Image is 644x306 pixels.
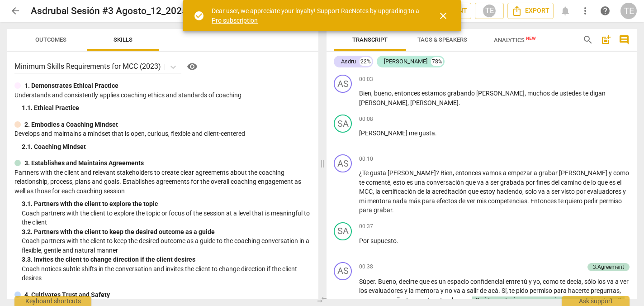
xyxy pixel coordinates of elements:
[359,206,374,214] span: para
[477,197,488,205] span: mis
[593,263,624,271] div: 3.Agreement
[373,188,375,195] span: ,
[488,287,498,294] span: acá
[371,90,374,97] span: ,
[392,206,394,214] span: .
[559,90,583,97] span: ustedes
[469,296,472,304] span: ,
[426,179,465,186] span: conversación
[568,287,591,294] span: hacerte
[607,278,615,285] span: va
[432,188,468,195] span: acreditación
[503,169,508,177] span: a
[181,59,199,74] a: Help
[597,278,607,285] span: los
[392,90,394,97] span: ,
[459,99,460,106] span: .
[502,287,507,294] span: Sí
[187,61,198,72] span: visibility
[31,5,187,17] h2: Asdrubal Sesión #3 Agosto_12_2025
[414,179,426,186] span: una
[421,296,434,304] span: este
[617,33,631,47] button: Show/Hide comments
[390,179,393,186] span: ,
[445,287,454,294] span: no
[590,90,606,97] span: digan
[378,278,396,285] span: Bueno
[431,278,439,285] span: es
[620,287,621,294] span: ,
[404,287,409,294] span: y
[419,278,431,285] span: que
[554,287,568,294] span: para
[497,188,522,195] span: haciendo
[334,75,352,93] div: Change speaker
[384,57,427,66] div: [PERSON_NAME]
[431,57,443,66] div: 78%
[438,10,449,21] span: close
[472,296,488,304] span: ¿Qué
[468,188,480,195] span: que
[587,188,623,195] span: evaluadores
[447,296,452,304] span: y
[334,222,352,240] div: Change speaker
[334,262,352,280] div: Change speaker
[394,90,421,97] span: entonces
[498,287,502,294] span: .
[440,287,445,294] span: y
[520,296,531,304] span: que
[527,90,551,97] span: muchos
[436,169,440,177] span: ?
[22,103,311,113] div: 1. 1. Ethical Practice
[526,179,536,186] span: por
[485,179,490,186] span: a
[470,278,506,285] span: confidencial
[359,115,373,123] span: 00:08
[560,278,567,285] span: te
[440,169,453,177] span: Bien
[24,158,144,168] p: 3. Establishes and Maintains Agreements
[488,197,527,205] span: competencias
[185,59,199,74] button: Help
[521,278,529,285] span: tú
[359,179,366,186] span: te
[370,169,388,177] span: gusta
[467,197,477,205] span: ver
[561,188,576,195] span: visto
[410,99,459,106] span: [PERSON_NAME]
[576,188,587,195] span: por
[490,179,500,186] span: ser
[367,197,393,205] span: mentora
[526,36,536,41] span: New
[359,223,373,230] span: 00:37
[334,154,352,172] div: Change speaker
[551,179,561,186] span: del
[620,3,637,19] div: TE
[359,237,370,244] span: Por
[561,179,583,186] span: camino
[14,129,311,139] p: Develops and maintains a mindset that is open, curious, flexible and client-centered
[341,57,356,66] div: Asdru
[459,197,467,205] span: de
[22,199,311,209] div: 3. 1. Partners with the client to explore the topic
[22,264,311,283] p: Coach notices subtle shifts in the conversation and invites the client to change direction if the...
[480,188,497,195] span: estoy
[558,197,565,205] span: te
[619,34,630,45] span: comment
[615,278,620,285] span: a
[366,179,390,186] span: comenté
[620,278,629,285] span: ver
[14,296,91,306] div: Keyboard shortcuts
[359,155,373,163] span: 00:10
[439,278,447,285] span: un
[475,3,504,19] button: TE
[583,90,590,97] span: te
[22,227,311,237] div: 3. 2. Partners with the client to keep the desired outcome as a guide
[432,5,454,27] button: Close
[462,287,467,294] span: a
[529,278,533,285] span: y
[507,3,554,19] button: Export
[35,36,66,43] span: Outcomes
[417,188,426,195] span: de
[599,33,613,47] button: Add summary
